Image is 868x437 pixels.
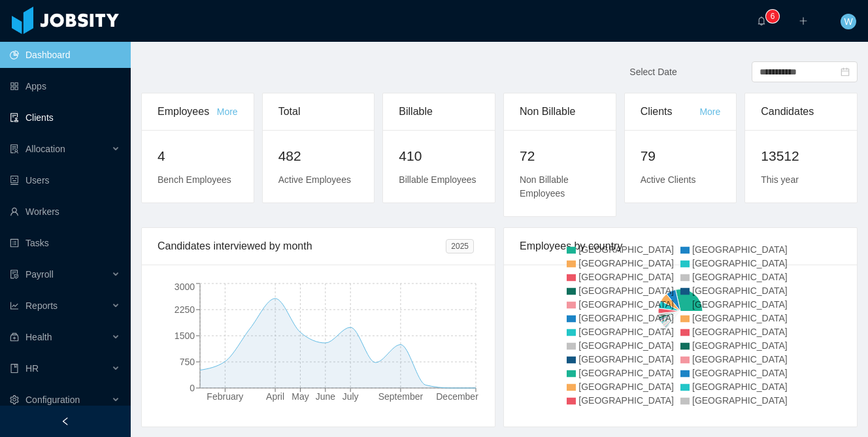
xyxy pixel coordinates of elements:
div: Non Billable [520,93,600,130]
span: [GEOGRAPHIC_DATA] [578,313,674,323]
span: [GEOGRAPHIC_DATA] [692,395,788,406]
span: [GEOGRAPHIC_DATA] [578,395,674,406]
i: icon: plus [799,16,808,25]
tspan: September [378,391,424,402]
h2: 79 [641,146,721,167]
i: icon: setting [10,395,19,404]
h2: 13512 [761,146,841,167]
span: Active Employees [278,174,351,185]
i: icon: line-chart [10,301,19,310]
div: Total [278,93,359,130]
i: icon: bell [757,16,766,25]
span: [GEOGRAPHIC_DATA] [578,299,674,310]
i: icon: solution [10,144,19,154]
span: Select Date [629,67,676,77]
span: [GEOGRAPHIC_DATA] [578,272,674,282]
div: Billable [399,93,479,130]
span: Payroll [25,269,54,280]
span: Health [25,332,52,342]
span: [GEOGRAPHIC_DATA] [692,244,788,255]
i: icon: medicine-box [10,332,19,342]
div: Candidates interviewed by month [158,228,446,265]
tspan: 0 [190,383,195,393]
span: [GEOGRAPHIC_DATA] [578,327,674,337]
tspan: 3000 [175,282,195,292]
span: [GEOGRAPHIC_DATA] [692,381,788,392]
a: icon: robotUsers [10,167,120,193]
span: Configuration [25,395,80,405]
span: Non Billable Employees [520,174,569,199]
a: icon: appstoreApps [10,73,120,99]
h2: 72 [520,146,600,167]
tspan: April [266,391,284,402]
div: Clients [641,93,700,130]
i: icon: book [10,364,19,373]
span: This year [761,174,799,185]
span: [GEOGRAPHIC_DATA] [578,340,674,351]
span: Bench Employees [158,174,231,185]
span: [GEOGRAPHIC_DATA] [692,354,788,364]
span: [GEOGRAPHIC_DATA] [692,272,788,282]
span: [GEOGRAPHIC_DATA] [692,327,788,337]
h2: 4 [158,146,238,167]
span: [GEOGRAPHIC_DATA] [692,340,788,351]
sup: 6 [766,10,779,23]
div: Employees [158,93,217,130]
tspan: 750 [180,357,195,367]
span: [GEOGRAPHIC_DATA] [578,258,674,268]
span: [GEOGRAPHIC_DATA] [578,244,674,255]
a: More [217,106,238,117]
span: [GEOGRAPHIC_DATA] [578,354,674,364]
a: More [699,106,720,117]
span: [GEOGRAPHIC_DATA] [692,368,788,378]
h2: 410 [399,146,479,167]
span: W [844,14,852,29]
tspan: 1500 [175,331,195,341]
a: icon: userWorkers [10,199,120,225]
i: icon: file-protect [10,270,19,279]
span: [GEOGRAPHIC_DATA] [578,285,674,296]
p: 6 [771,10,775,23]
span: HR [25,363,39,374]
a: icon: pie-chartDashboard [10,42,120,68]
span: Allocation [25,144,65,154]
tspan: July [342,391,359,402]
span: Billable Employees [399,174,476,185]
span: Active Clients [641,174,696,185]
span: [GEOGRAPHIC_DATA] [578,368,674,378]
div: Candidates [761,93,841,130]
i: icon: calendar [841,67,850,76]
tspan: February [207,391,243,402]
h2: 482 [278,146,359,167]
div: Employees by country [520,228,841,265]
tspan: June [316,391,336,402]
span: [GEOGRAPHIC_DATA] [692,313,788,323]
tspan: December [436,391,478,402]
span: [GEOGRAPHIC_DATA] [692,299,788,310]
span: 2025 [446,239,474,253]
span: Reports [25,300,58,311]
a: icon: auditClients [10,105,120,131]
tspan: May [292,391,309,402]
tspan: 2250 [175,304,195,315]
span: [GEOGRAPHIC_DATA] [692,258,788,268]
span: [GEOGRAPHIC_DATA] [578,381,674,392]
a: icon: profileTasks [10,230,120,256]
span: [GEOGRAPHIC_DATA] [692,285,788,296]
